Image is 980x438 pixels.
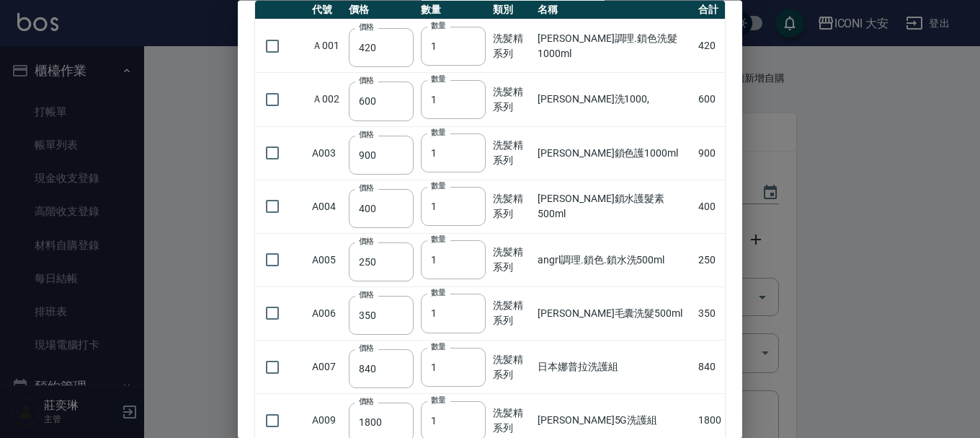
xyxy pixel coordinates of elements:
label: 數量 [431,128,446,139]
th: 數量 [417,1,489,20]
label: 價格 [359,76,374,87]
label: 價格 [359,183,374,193]
label: 價格 [359,289,374,300]
td: 洗髪精系列 [489,180,534,234]
label: 價格 [359,343,374,354]
td: 400 [695,180,725,234]
td: Ａ002 [308,73,345,126]
td: A007 [308,341,345,394]
td: 洗髪精系列 [489,19,534,73]
td: A004 [308,180,345,234]
td: 日本娜普拉洗護組 [534,341,695,394]
label: 數量 [431,181,446,192]
label: 價格 [359,397,374,408]
td: 840 [695,341,725,394]
td: 洗髪精系列 [489,341,534,394]
th: 合計 [695,1,725,20]
td: 900 [695,127,725,180]
th: 名稱 [534,1,695,20]
td: Ａ001 [308,19,345,73]
td: 洗髪精系列 [489,287,534,341]
th: 代號 [308,1,345,20]
td: [PERSON_NAME]洗1000, [534,73,695,126]
td: [PERSON_NAME]毛囊洗髮500ml [534,287,695,341]
label: 數量 [431,395,446,406]
label: 數量 [431,235,446,245]
th: 價格 [345,1,417,20]
label: 價格 [359,22,374,33]
td: [PERSON_NAME]調理.鎖色洗髮1000ml [534,19,695,73]
td: 350 [695,287,725,341]
td: angrl調理.鎖色.鎖水洗500ml [534,234,695,287]
td: A005 [308,234,345,287]
label: 價格 [359,236,374,247]
td: 洗髪精系列 [489,234,534,287]
td: [PERSON_NAME]鎖水護髮素500ml [534,180,695,234]
label: 數量 [431,341,446,352]
th: 類別 [489,1,534,20]
td: A003 [308,127,345,180]
td: 250 [695,234,725,287]
label: 數量 [431,74,446,84]
label: 價格 [359,129,374,140]
td: A006 [308,287,345,341]
label: 數量 [431,288,446,299]
label: 數量 [431,20,446,31]
td: 洗髪精系列 [489,73,534,126]
td: [PERSON_NAME]鎖色護1000ml [534,127,695,180]
td: 420 [695,19,725,73]
td: 600 [695,73,725,126]
td: 洗髪精系列 [489,127,534,180]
